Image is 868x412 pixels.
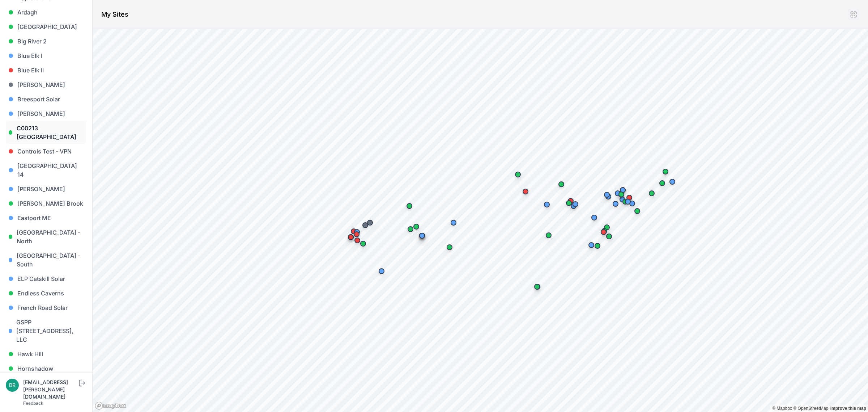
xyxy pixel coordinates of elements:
div: Map marker [358,218,373,232]
a: Controls Test - VPN [6,144,86,159]
a: Big River 2 [6,34,86,49]
div: Map marker [563,194,578,208]
a: ELP Catskill Solar [6,272,86,286]
div: Map marker [540,197,554,212]
h1: My Sites [101,9,128,20]
div: [EMAIL_ADDRESS][PERSON_NAME][DOMAIN_NAME] [23,379,77,400]
div: Map marker [600,188,614,202]
div: Map marker [655,176,669,190]
div: Map marker [618,194,633,209]
a: French Road Solar [6,300,86,315]
div: Map marker [350,225,364,239]
div: Map marker [511,167,525,182]
div: Map marker [541,228,556,243]
div: Map marker [446,215,461,230]
div: Map marker [608,197,623,211]
div: Map marker [402,199,417,213]
a: [PERSON_NAME] [6,182,86,196]
div: Map marker [597,224,612,238]
div: Map marker [621,194,635,209]
div: Map marker [630,204,644,218]
div: Map marker [518,184,533,199]
div: Map marker [658,164,673,179]
div: Map marker [590,239,605,253]
div: Map marker [349,227,364,241]
a: Blue Elk II [6,63,86,77]
a: [GEOGRAPHIC_DATA] [6,20,86,34]
a: Endless Caverns [6,286,86,300]
div: Map marker [530,279,544,294]
a: Eastport ME [6,211,86,225]
a: Mapbox logo [95,402,127,410]
div: Map marker [409,219,424,234]
div: Map marker [614,187,629,202]
img: brayden.sanford@nevados.solar [6,379,19,392]
a: Blue Elk I [6,49,86,63]
div: Map marker [346,224,361,239]
a: [GEOGRAPHIC_DATA] - North [6,225,86,248]
a: [PERSON_NAME] [6,106,86,121]
a: [PERSON_NAME] Brook [6,196,86,211]
div: Map marker [587,210,601,225]
div: Map marker [596,225,611,239]
a: Hornshadow [6,361,86,376]
a: OpenStreetMap [793,406,828,411]
a: Hawk Hill [6,347,86,361]
div: Map marker [644,186,659,201]
div: Map marker [622,190,637,205]
a: Breesport Solar [6,92,86,106]
div: Map marker [374,264,389,278]
div: Map marker [562,196,576,210]
a: Mapbox [772,406,792,411]
a: [PERSON_NAME] [6,77,86,92]
div: Map marker [600,220,614,235]
a: GSPP [STREET_ADDRESS], LLC [6,315,86,347]
div: Map marker [665,175,680,189]
div: Map marker [554,177,569,192]
div: Map marker [616,183,630,197]
div: Map marker [344,230,358,244]
div: Map marker [363,215,377,230]
a: Ardagh [6,5,86,20]
div: Map marker [610,186,625,201]
div: Map marker [584,238,599,252]
a: Feedback [23,400,43,406]
a: [GEOGRAPHIC_DATA] 14 [6,159,86,182]
div: Map marker [442,240,457,255]
div: Map marker [403,222,418,236]
a: [GEOGRAPHIC_DATA] - South [6,248,86,272]
a: C00213 [GEOGRAPHIC_DATA] [6,121,86,144]
div: Map marker [568,197,583,211]
a: Map feedback [830,406,866,411]
div: Map marker [415,228,429,243]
